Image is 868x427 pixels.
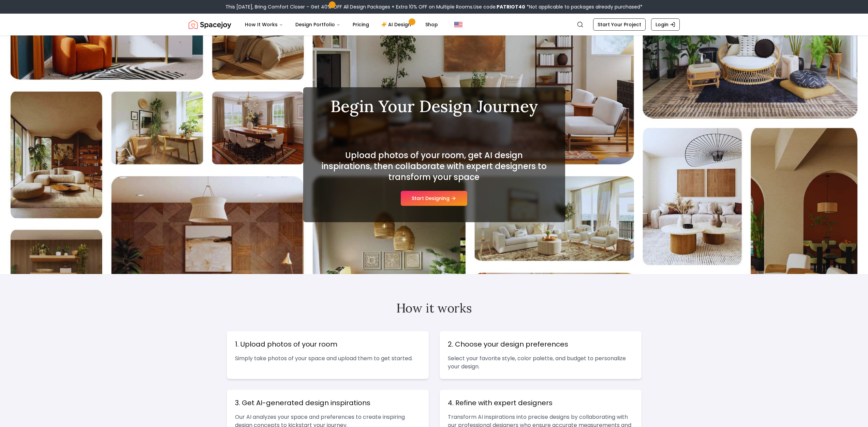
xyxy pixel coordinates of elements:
[651,18,680,31] a: Login
[497,3,525,10] b: PATRIOT40
[189,18,231,31] a: Spacejoy
[448,398,633,408] h3: 4. Refine with expert designers
[189,14,680,35] nav: Global
[235,354,421,363] p: Simply take photos of your space and upload them to get started.
[448,354,633,371] p: Select your favorite style, color palette, and budget to personalize your design.
[320,150,549,183] h2: Upload photos of your room, get AI design inspirations, then collaborate with expert designers to...
[376,18,418,31] a: AI Design
[454,20,462,29] img: United States
[320,98,549,115] h1: Begin Your Design Journey
[227,301,642,315] h2: How it works
[239,18,443,31] nav: Main
[235,339,421,349] h3: 1. Upload photos of your room
[473,3,525,10] span: Use code:
[347,18,374,31] a: Pricing
[420,18,443,31] a: Shop
[239,18,289,31] button: How It Works
[225,3,643,10] div: This [DATE], Bring Comfort Closer – Get 40% OFF All Design Packages + Extra 10% OFF on Multiple R...
[448,339,633,349] h3: 2. Choose your design preferences
[525,3,643,10] span: *Not applicable to packages already purchased*
[290,18,346,31] button: Design Portfolio
[235,398,421,408] h3: 3. Get AI-generated design inspirations
[401,191,467,206] button: Start Designing
[189,18,231,31] img: Spacejoy Logo
[593,18,646,31] a: Start Your Project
